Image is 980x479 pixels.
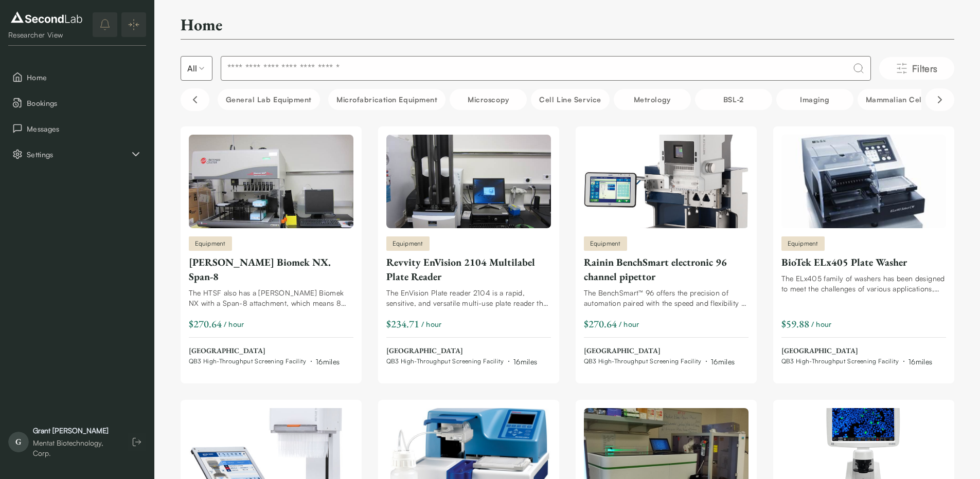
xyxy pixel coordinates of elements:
span: QB3 High-Throughput Screening Facility [584,357,702,365]
span: Equipment [393,239,423,248]
button: Log out [128,433,146,451]
div: $234.71 [386,317,419,331]
div: Researcher View [8,30,85,40]
div: Revvity EnVision 2104 Multilabel Plate Reader [386,255,551,284]
span: Settings [27,149,130,160]
button: Scroll right [925,88,954,111]
span: Filters [912,61,938,76]
div: $270.64 [584,317,617,331]
div: The HTSF also has a [PERSON_NAME] Biomek NX with a Span-8 attachment, which means 8 independently... [189,288,353,308]
span: Equipment [788,239,818,248]
div: The EnVision Plate reader 2104 is a rapid, sensitive, and versatile multi-use plate reader that a... [386,288,551,308]
a: Beckman-Coulter Biomek NX. Span-8Equipment[PERSON_NAME] Biomek NX. Span-8The HTSF also has a [PER... [189,135,353,367]
button: Expand/Collapse sidebar [121,12,146,37]
button: Settings [8,143,146,165]
span: Bookings [27,98,142,108]
span: [GEOGRAPHIC_DATA] [386,346,538,356]
span: / hour [811,319,832,329]
button: Scroll left [181,88,209,111]
span: Equipment [195,239,226,248]
span: / hour [224,319,244,329]
button: Imaging [776,89,853,110]
div: The ELx405 family of washers has been designed to meet the challenges of various applications, re... [781,273,946,294]
div: 16 miles [316,356,340,367]
button: notifications [93,12,117,37]
div: Mentat Biotechnology, Corp. [33,438,117,458]
button: Home [8,66,146,88]
div: 16 miles [711,356,735,367]
button: Filters [879,57,954,80]
img: BioTek ELx405 Plate Washer [781,135,946,228]
div: Grant [PERSON_NAME] [33,426,117,436]
a: Rainin BenchSmart electronic 96 channel pipettorEquipmentRainin BenchSmart electronic 96 channel ... [584,135,749,367]
div: $270.64 [189,317,222,331]
div: Rainin BenchSmart electronic 96 channel pipettor [584,255,749,284]
span: / hour [619,319,639,329]
img: Rainin BenchSmart electronic 96 channel pipettor [584,135,749,228]
div: 16 miles [908,356,932,367]
div: 16 miles [513,356,537,367]
span: G [8,432,29,452]
span: / hour [421,319,442,329]
button: Messages [8,118,146,139]
span: Home [27,72,142,83]
span: QB3 High-Throughput Screening Facility [781,357,899,365]
span: QB3 High-Throughput Screening Facility [189,357,307,365]
a: BioTek ELx405 Plate WasherEquipmentBioTek ELx405 Plate WasherThe ELx405 family of washers has bee... [781,135,946,367]
button: Bookings [8,92,146,114]
button: Select listing type [181,56,212,81]
button: Microfabrication Equipment [328,89,446,110]
div: [PERSON_NAME] Biomek NX. Span-8 [189,255,353,284]
button: General Lab equipment [218,89,320,110]
span: [GEOGRAPHIC_DATA] [189,346,340,356]
button: Microscopy [450,89,527,110]
span: [GEOGRAPHIC_DATA] [781,346,933,356]
h2: Home [181,14,222,35]
span: Equipment [590,239,621,248]
div: Settings sub items [8,143,146,165]
button: Metrology [614,89,691,110]
img: Revvity EnVision 2104 Multilabel Plate Reader [386,135,551,228]
button: BSL-2 [695,89,772,110]
div: $59.88 [781,317,809,331]
img: Beckman-Coulter Biomek NX. Span-8 [189,135,353,228]
a: Revvity EnVision 2104 Multilabel Plate ReaderEquipmentRevvity EnVision 2104 Multilabel Plate Read... [386,135,551,367]
span: Messages [27,123,142,134]
span: QB3 High-Throughput Screening Facility [386,357,504,365]
img: logo [8,9,85,26]
button: Mammalian Cells [858,89,936,110]
div: The BenchSmart™ 96 offers the precision of automation paired with the speed and flexibility of ma... [584,288,749,308]
span: [GEOGRAPHIC_DATA] [584,346,735,356]
button: Cell line service [531,89,609,110]
div: BioTek ELx405 Plate Washer [781,255,946,269]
